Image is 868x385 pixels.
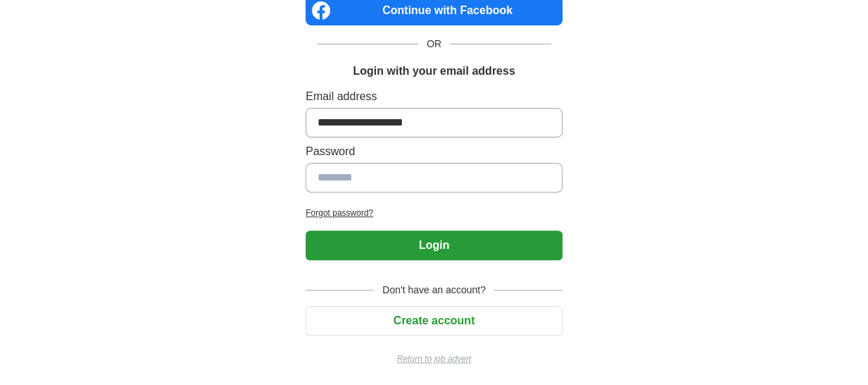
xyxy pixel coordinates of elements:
[306,207,562,219] a: Forgot password?
[306,231,562,260] button: Login
[374,283,494,298] span: Don't have an account?
[306,353,562,365] a: Return to job advert
[306,143,562,160] label: Password
[353,63,515,80] h1: Login with your email address
[306,314,562,326] a: Create account
[306,306,562,336] button: Create account
[306,88,562,105] label: Email address
[418,37,450,51] span: OR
